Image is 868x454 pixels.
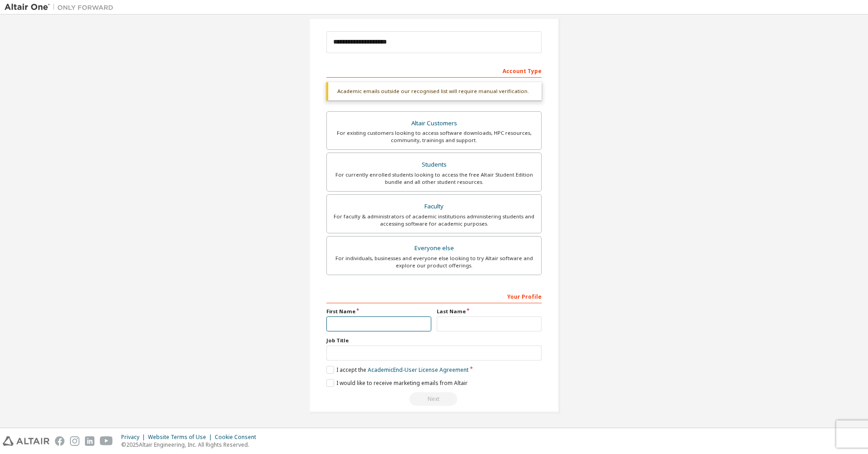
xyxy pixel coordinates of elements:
div: Read and acccept EULA to continue [326,392,542,406]
div: For existing customers looking to access software downloads, HPC resources, community, trainings ... [332,129,536,144]
a: Academic End-User License Agreement [368,366,469,374]
img: youtube.svg [100,436,113,446]
div: For individuals, businesses and everyone else looking to try Altair software and explore our prod... [332,255,536,269]
label: I accept the [326,366,469,374]
img: instagram.svg [70,436,79,446]
div: Website Terms of Use [148,434,215,441]
div: Faculty [332,200,536,213]
div: For currently enrolled students looking to access the free Altair Student Edition bundle and all ... [332,171,536,186]
label: I would like to receive marketing emails from Altair [326,379,468,387]
label: Job Title [326,337,542,344]
div: Academic emails outside our recognised list will require manual verification. [326,82,542,100]
label: Last Name [437,308,542,315]
div: Cookie Consent [215,434,261,441]
p: © 2025 Altair Engineering, Inc. All Rights Reserved. [121,441,261,449]
div: Everyone else [332,242,536,255]
div: Account Type [326,63,542,78]
div: For faculty & administrators of academic institutions administering students and accessing softwa... [332,213,536,227]
img: facebook.svg [55,436,64,446]
div: Privacy [121,434,148,441]
div: Your Profile [326,289,542,303]
img: linkedin.svg [85,436,94,446]
div: Altair Customers [332,117,536,130]
div: Students [332,158,536,171]
label: First Name [326,308,431,315]
img: Altair One [5,3,118,12]
img: altair_logo.svg [3,436,49,446]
